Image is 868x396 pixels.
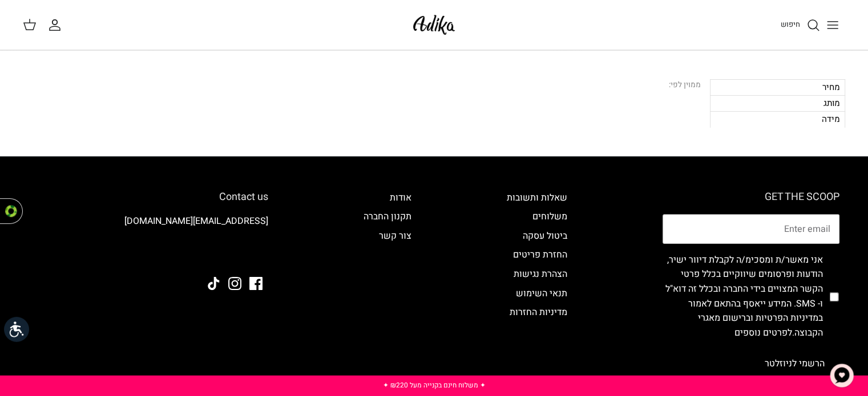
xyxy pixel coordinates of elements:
[29,191,268,203] h6: Contact us
[710,111,845,127] div: מידה
[734,326,792,340] a: לפרטים נוספים
[781,18,820,32] a: חיפוש
[507,191,567,205] a: שאלות ותשובות
[663,253,823,341] label: אני מאשר/ת ומסכימ/ה לקבלת דיוור ישיר, הודעות ופרסומים שיווקיים בכלל פרטי הקשר המצויים בידי החברה ...
[532,210,567,223] a: משלוחים
[124,214,268,228] a: [EMAIL_ADDRESS][DOMAIN_NAME]
[750,349,839,378] button: הרשמי לניוזלטר
[825,358,859,393] button: צ'אט
[237,246,268,261] img: Adika IL
[510,305,567,319] a: מדיניות החזרות
[516,287,567,300] a: תנאי השימוש
[48,18,66,32] a: החשבון שלי
[514,267,567,281] a: הצהרת נגישות
[663,214,839,244] input: Email
[382,380,485,390] a: ✦ משלוח חינם בקנייה מעל ₪220 ✦
[663,191,839,203] h6: GET THE SCOOP
[669,79,701,92] div: ממוין לפי:
[495,191,579,378] div: Secondary navigation
[228,277,241,290] a: Instagram
[710,95,845,111] div: מותג
[710,79,845,95] div: מחיר
[410,11,458,38] img: Adika IL
[513,248,567,262] a: החזרת פריטים
[390,191,411,205] a: אודות
[523,229,567,243] a: ביטול עסקה
[364,210,411,223] a: תקנון החברה
[207,277,220,290] a: Tiktok
[249,277,263,290] a: Facebook
[820,13,845,38] button: Toggle menu
[379,229,411,243] a: צור קשר
[352,191,423,378] div: Secondary navigation
[781,19,800,30] span: חיפוש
